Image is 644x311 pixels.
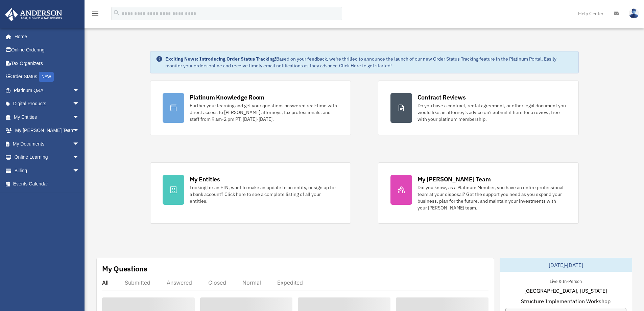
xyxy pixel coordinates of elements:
span: arrow_drop_down [73,110,86,124]
div: Platinum Knowledge Room [190,93,265,102]
a: My Entities Looking for an EIN, want to make an update to an entity, or sign up for a bank accoun... [150,162,351,224]
div: Expedited [277,279,303,286]
a: Order StatusNEW [5,70,90,84]
a: My Entitiesarrow_drop_down [5,110,90,124]
img: User Pic [629,8,639,18]
a: Online Learningarrow_drop_down [5,151,90,164]
a: Tax Organizers [5,57,90,70]
div: Normal [242,279,261,286]
div: My [PERSON_NAME] Team [418,175,491,183]
img: Anderson Advisors Platinum Portal [3,8,64,21]
i: menu [91,9,99,18]
a: Platinum Knowledge Room Further your learning and get your questions answered real-time with dire... [150,81,351,135]
span: arrow_drop_down [73,97,86,111]
span: arrow_drop_down [73,124,86,138]
a: Digital Productsarrow_drop_down [5,97,90,111]
div: Answered [167,279,192,286]
a: My [PERSON_NAME] Teamarrow_drop_down [5,124,90,137]
a: Contract Reviews Do you have a contract, rental agreement, or other legal document you would like... [378,81,579,135]
div: Looking for an EIN, want to make an update to an entity, or sign up for a bank account? Click her... [190,184,338,204]
span: [GEOGRAPHIC_DATA], [US_STATE] [524,287,607,295]
span: Structure Implementation Workshop [521,297,611,305]
a: Home [5,30,86,43]
span: arrow_drop_down [73,137,86,151]
div: Contract Reviews [418,93,466,102]
span: arrow_drop_down [73,164,86,178]
div: Closed [208,279,226,286]
div: Did you know, as a Platinum Member, you have an entire professional team at your disposal? Get th... [418,184,566,211]
div: My Questions [102,264,147,274]
strong: Exciting News: Introducing Order Status Tracking! [165,56,276,62]
a: Billingarrow_drop_down [5,164,90,177]
a: Click Here to get started! [339,63,392,69]
div: My Entities [190,175,220,183]
a: Online Ordering [5,43,90,57]
span: arrow_drop_down [73,151,86,164]
a: Events Calendar [5,177,90,191]
a: Platinum Q&Aarrow_drop_down [5,84,90,97]
i: search [113,9,120,17]
div: Submitted [125,279,150,286]
a: My Documentsarrow_drop_down [5,137,90,151]
a: My [PERSON_NAME] Team Did you know, as a Platinum Member, you have an entire professional team at... [378,162,579,224]
span: arrow_drop_down [73,84,86,97]
div: Based on your feedback, we're thrilled to announce the launch of our new Order Status Tracking fe... [165,55,573,69]
div: Do you have a contract, rental agreement, or other legal document you would like an attorney's ad... [418,102,566,123]
div: Live & In-Person [544,277,587,284]
div: All [102,279,109,286]
a: menu [91,12,99,18]
div: [DATE]-[DATE] [500,258,632,272]
div: Further your learning and get your questions answered real-time with direct access to [PERSON_NAM... [190,102,338,123]
div: NEW [39,72,54,82]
